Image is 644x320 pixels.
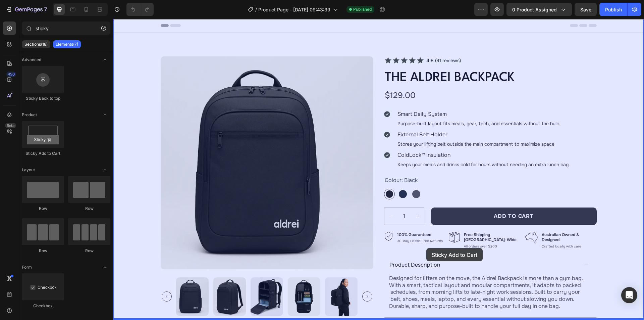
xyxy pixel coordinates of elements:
[6,72,16,77] div: 450
[113,19,644,320] iframe: Design area
[68,205,110,212] div: Row
[68,248,110,254] div: Row
[575,3,597,16] button: Save
[22,150,64,156] div: Sticky Add to Cart
[100,165,110,175] span: Toggle open
[258,6,330,13] span: Product Page - [DATE] 09:43:39
[100,109,110,120] span: Toggle open
[506,3,572,16] button: 0 product assigned
[5,123,16,128] div: Beta
[44,5,47,13] p: 7
[56,42,78,47] p: Elements(7)
[100,54,110,65] span: Toggle open
[22,95,64,101] div: Sticky Back to top
[22,57,41,63] span: Advanced
[24,42,48,47] p: Sections(18)
[100,262,110,273] span: Toggle open
[22,264,32,270] span: Form
[605,6,622,13] div: Publish
[621,287,637,303] div: Open Intercom Messenger
[599,3,628,16] button: Publish
[22,21,110,35] input: Search Sections & Elements
[22,167,35,173] span: Layout
[22,303,64,309] div: Checkbox
[255,6,257,13] span: /
[512,6,557,13] span: 0 product assigned
[22,205,64,212] div: Row
[22,248,64,254] div: Row
[3,3,50,16] button: 7
[580,7,591,12] span: Save
[126,3,154,16] div: Undo/Redo
[353,6,372,12] span: Published
[22,112,37,118] span: Product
